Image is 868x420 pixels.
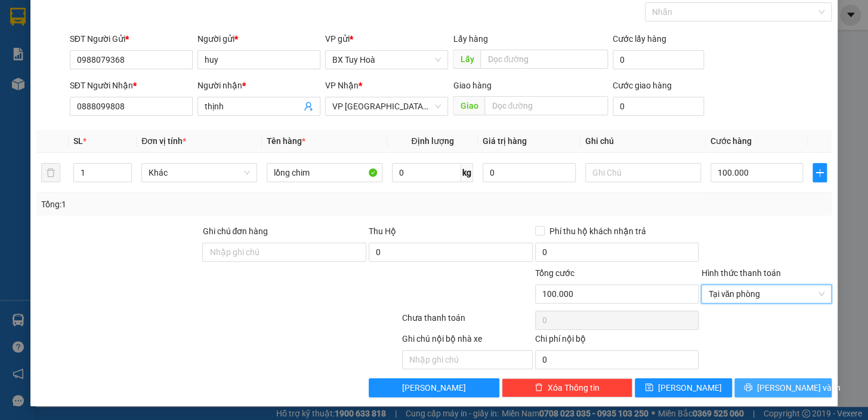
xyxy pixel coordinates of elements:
[535,383,543,393] span: delete
[401,311,534,332] div: Chưa thanh toán
[70,79,193,92] div: SĐT Người Nhận
[369,226,396,236] span: Thu Hộ
[369,378,499,397] button: [PERSON_NAME]
[402,350,533,369] input: Nhập ghi chú
[535,268,574,278] span: Tổng cước
[202,243,366,262] input: Ghi chú đơn hàng
[6,80,14,88] span: environment
[149,164,250,182] span: Khác
[580,130,706,153] th: Ghi chú
[461,163,473,182] span: kg
[453,96,484,115] span: Giao
[545,225,651,238] span: Phí thu hộ khách nhận trả
[41,198,336,211] div: Tổng: 1
[635,378,732,397] button: save[PERSON_NAME]
[613,34,666,44] label: Cước lấy hàng
[202,226,268,236] label: Ghi chú đơn hàng
[708,285,824,303] span: Tại văn phòng
[267,136,305,146] span: Tên hàng
[734,378,832,397] button: printer[PERSON_NAME] và In
[502,378,632,397] button: deleteXóa Thông tin
[141,136,186,146] span: Đơn vị tính
[813,168,826,177] span: plus
[70,32,193,45] div: SĐT Người Gửi
[453,81,491,90] span: Giao hàng
[480,50,608,69] input: Dọc đường
[483,163,576,182] input: 0
[613,97,704,116] input: Cước giao hàng
[325,32,448,45] div: VP gửi
[402,381,466,394] span: [PERSON_NAME]
[744,383,752,393] span: printer
[6,65,82,78] li: VP BX Tuy Hoà
[41,163,60,182] button: delete
[453,50,480,69] span: Lấy
[613,81,672,90] label: Cước giao hàng
[483,136,527,146] span: Giá trị hàng
[197,32,320,45] div: Người gửi
[411,136,453,146] span: Định lượng
[613,50,704,69] input: Cước lấy hàng
[82,65,159,104] li: VP VP [GEOGRAPHIC_DATA] xe Limousine
[701,268,780,278] label: Hình thức thanh toán
[332,51,441,69] span: BX Tuy Hoà
[197,79,320,92] div: Người nhận
[267,163,382,182] input: VD: Bàn, Ghế
[535,332,699,350] div: Chi phí nội bộ
[73,136,83,146] span: SL
[645,383,653,393] span: save
[658,381,722,394] span: [PERSON_NAME]
[484,96,608,115] input: Dọc đường
[402,332,533,350] div: Ghi chú nội bộ nhà xe
[6,6,173,51] li: Cúc Tùng Limousine
[325,81,359,90] span: VP Nhận
[548,381,600,394] span: Xóa Thông tin
[813,163,827,182] button: plus
[711,136,752,146] span: Cước hàng
[585,163,701,182] input: Ghi Chú
[757,381,841,394] span: [PERSON_NAME] và In
[332,97,441,115] span: VP Nha Trang xe Limousine
[453,34,487,44] span: Lấy hàng
[304,102,313,111] span: user-add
